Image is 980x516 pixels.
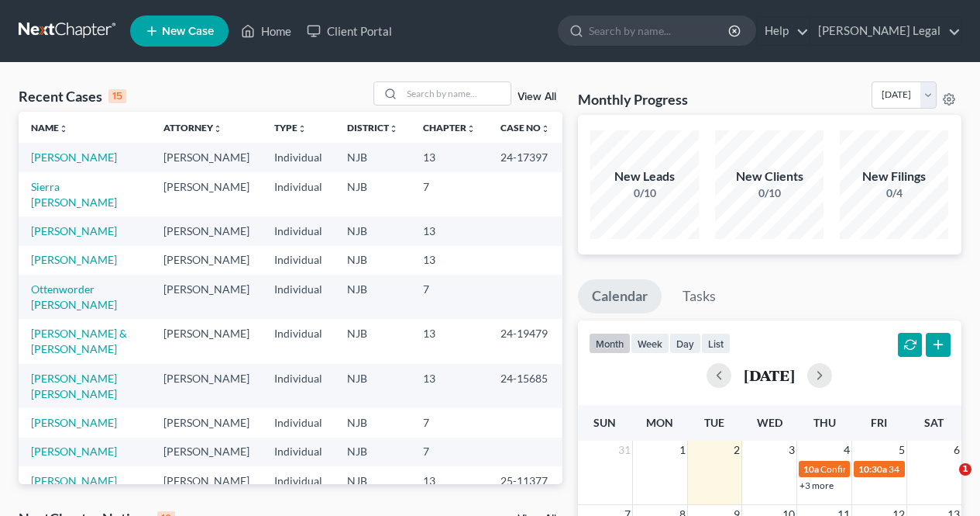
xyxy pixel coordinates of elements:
[701,333,731,354] button: list
[299,17,400,45] a: Client Portal
[402,82,511,105] input: Search by name...
[262,438,335,466] td: Individual
[389,124,398,133] i: unfold_more
[959,463,971,476] span: 1
[715,185,824,201] div: 0/10
[31,180,117,209] a: Sierra [PERSON_NAME]
[335,275,411,319] td: NJB
[274,122,307,133] a: Typeunfold_more
[151,143,262,171] td: [PERSON_NAME]
[669,279,730,313] a: Tasks
[31,151,117,164] a: [PERSON_NAME]
[411,438,488,466] td: 7
[31,474,117,487] a: [PERSON_NAME]
[488,143,562,171] td: 24-17397
[347,122,398,133] a: Districtunfold_more
[31,253,117,266] a: [PERSON_NAME]
[757,416,782,429] span: Wed
[810,17,961,45] a: [PERSON_NAME] Legal
[924,416,944,429] span: Sat
[19,87,126,106] div: Recent Cases
[500,122,550,133] a: Case Nounfold_more
[411,319,488,363] td: 13
[840,168,948,185] div: New Filings
[871,416,887,429] span: Fri
[262,466,335,495] td: Individual
[262,275,335,319] td: Individual
[799,480,834,491] a: +3 more
[617,441,632,459] span: 31
[31,445,117,458] a: [PERSON_NAME]
[335,364,411,408] td: NJB
[541,124,550,133] i: unfold_more
[151,438,262,466] td: [PERSON_NAME]
[163,122,222,133] a: Attorneyunfold_more
[411,275,488,319] td: 7
[757,17,809,45] a: Help
[732,441,741,459] span: 2
[31,327,127,355] a: [PERSON_NAME] & [PERSON_NAME]
[952,441,961,459] span: 6
[262,364,335,408] td: Individual
[262,172,335,216] td: Individual
[411,172,488,216] td: 7
[108,89,126,103] div: 15
[803,463,819,475] span: 10a
[411,216,488,245] td: 13
[715,168,824,185] div: New Clients
[233,17,299,45] a: Home
[59,124,68,133] i: unfold_more
[423,122,476,133] a: Chapterunfold_more
[262,408,335,437] td: Individual
[593,416,616,429] span: Sun
[151,364,262,408] td: [PERSON_NAME]
[335,408,411,437] td: NJB
[162,26,214,37] span: New Case
[589,16,731,45] input: Search by name...
[840,185,948,201] div: 0/4
[858,463,887,475] span: 10:30a
[411,466,488,495] td: 13
[262,246,335,275] td: Individual
[31,372,117,400] a: [PERSON_NAME] [PERSON_NAME]
[31,122,68,133] a: Nameunfold_more
[813,416,836,429] span: Thu
[488,319,562,363] td: 24-19479
[631,333,669,354] button: week
[518,92,556,102] a: View All
[151,466,262,495] td: [PERSON_NAME]
[787,441,796,459] span: 3
[151,319,262,363] td: [PERSON_NAME]
[151,275,262,319] td: [PERSON_NAME]
[678,441,687,459] span: 1
[151,408,262,437] td: [PERSON_NAME]
[335,319,411,363] td: NJB
[213,124,222,133] i: unfold_more
[411,143,488,171] td: 13
[646,416,673,429] span: Mon
[669,333,701,354] button: day
[297,124,307,133] i: unfold_more
[262,143,335,171] td: Individual
[578,279,662,313] a: Calendar
[335,172,411,216] td: NJB
[335,143,411,171] td: NJB
[335,438,411,466] td: NJB
[262,319,335,363] td: Individual
[590,168,699,185] div: New Leads
[589,333,631,354] button: month
[411,408,488,437] td: 7
[411,246,488,275] td: 13
[927,463,965,500] iframe: Intercom live chat
[466,124,476,133] i: unfold_more
[744,367,795,383] h2: [DATE]
[578,90,688,109] h3: Monthly Progress
[335,216,411,245] td: NJB
[411,364,488,408] td: 13
[335,466,411,495] td: NJB
[488,364,562,408] td: 24-15685
[335,246,411,275] td: NJB
[842,441,851,459] span: 4
[897,441,906,459] span: 5
[262,216,335,245] td: Individual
